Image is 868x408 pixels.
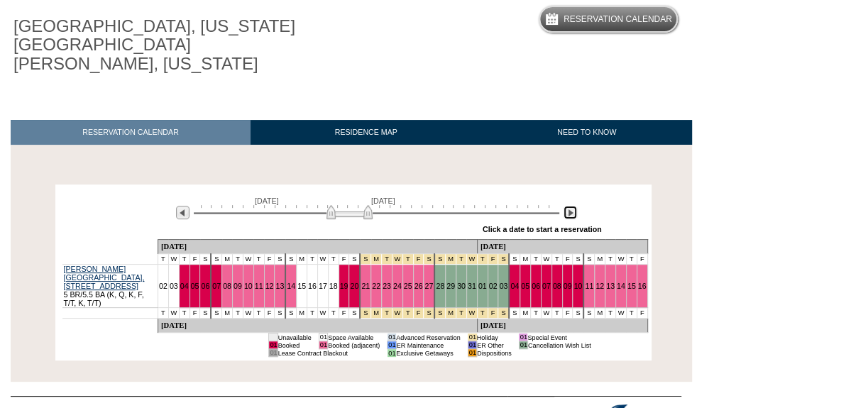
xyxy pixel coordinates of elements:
[468,349,476,357] td: 01
[264,254,275,265] td: F
[371,254,382,265] td: Christmas
[265,282,274,290] a: 12
[168,254,179,265] td: W
[615,308,626,319] td: W
[275,282,284,290] a: 13
[595,308,605,319] td: M
[392,308,402,319] td: Christmas
[446,308,456,319] td: New Year's
[307,308,318,319] td: T
[393,282,402,290] a: 24
[179,254,189,265] td: T
[615,254,626,265] td: W
[562,308,573,319] td: F
[527,333,590,341] td: Special Event
[328,333,380,341] td: Space Available
[520,308,531,319] td: M
[481,120,692,145] a: NEED TO KNOW
[251,120,482,145] a: RESIDENCE MAP
[527,341,590,349] td: Cancellation Wish List
[396,349,461,357] td: Exclusive Getaways
[573,254,583,265] td: S
[562,254,573,265] td: F
[477,308,488,319] td: New Year's
[531,308,542,319] td: T
[243,308,253,319] td: W
[349,308,360,319] td: S
[64,265,145,290] a: [PERSON_NAME][GEOGRAPHIC_DATA], [STREET_ADDRESS]
[371,197,395,205] span: [DATE]
[483,225,602,233] div: Click a date to start a reservation
[189,254,200,265] td: F
[223,282,231,290] a: 08
[606,282,615,290] a: 13
[595,282,604,290] a: 12
[509,254,520,265] td: S
[498,308,509,319] td: New Year's
[585,282,593,290] a: 11
[371,308,382,319] td: Christmas
[404,282,412,290] a: 25
[498,254,509,265] td: New Year's
[200,254,211,265] td: S
[382,254,392,265] td: Christmas
[478,282,487,290] a: 01
[278,349,380,357] td: Lease Contract Blackout
[402,254,413,265] td: Christmas
[531,254,542,265] td: T
[521,282,529,290] a: 05
[159,282,167,290] a: 02
[269,341,278,349] td: 01
[211,254,221,265] td: S
[519,341,527,349] td: 01
[287,282,295,290] a: 14
[388,333,396,341] td: 01
[551,308,562,319] td: T
[339,308,349,319] td: F
[468,333,476,341] td: 01
[253,254,264,265] td: T
[339,254,349,265] td: F
[244,282,253,290] a: 10
[297,282,306,290] a: 15
[191,282,199,290] a: 05
[319,341,327,349] td: 01
[446,254,456,265] td: New Year's
[434,308,445,319] td: New Year's
[275,308,285,319] td: S
[168,308,179,319] td: W
[269,349,278,357] td: 01
[541,254,551,265] td: W
[189,308,200,319] td: F
[424,308,434,319] td: Christmas
[477,240,647,254] td: [DATE]
[457,282,466,290] a: 30
[158,240,477,254] td: [DATE]
[573,282,582,290] a: 10
[627,282,636,290] a: 15
[361,282,370,290] a: 21
[176,206,189,219] img: Previous
[275,254,285,265] td: S
[456,308,467,319] td: New Year's
[541,308,551,319] td: W
[595,254,605,265] td: M
[583,308,594,319] td: S
[285,308,296,319] td: S
[477,254,488,265] td: New Year's
[388,349,396,357] td: 01
[264,308,275,319] td: F
[468,282,476,290] a: 31
[520,254,531,265] td: M
[402,308,413,319] td: Christmas
[551,254,562,265] td: T
[285,254,296,265] td: S
[201,282,209,290] a: 06
[297,254,307,265] td: M
[222,308,233,319] td: M
[360,254,370,265] td: Christmas
[308,282,317,290] a: 16
[232,308,243,319] td: T
[396,341,461,349] td: ER Maintenance
[253,308,264,319] td: T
